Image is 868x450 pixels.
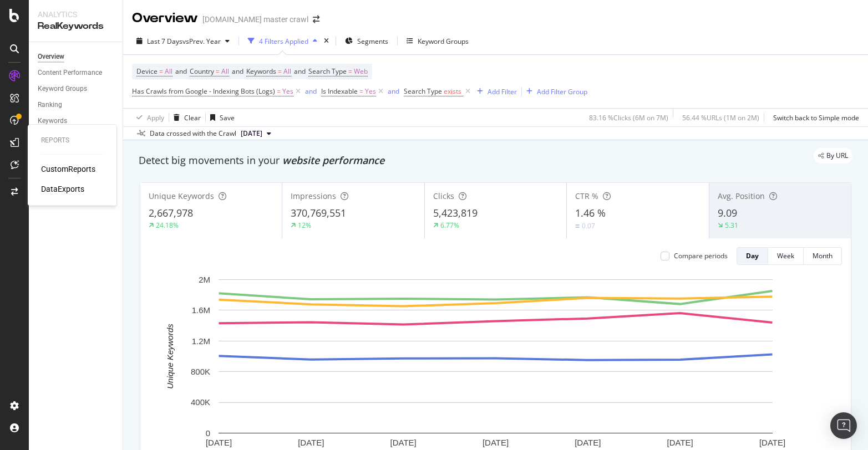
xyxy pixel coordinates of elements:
div: arrow-right-arrow-left [313,16,319,23]
text: Unique Keywords [165,324,175,389]
div: Clear [184,113,201,122]
div: Overview [132,9,198,28]
div: and [388,86,399,96]
span: All [221,64,229,79]
div: Week [777,251,794,260]
button: Keyword Groups [402,32,473,50]
span: Has Crawls from Google - Indexing Bots (Logs) [132,86,275,96]
span: Last 7 Days [147,37,182,46]
div: Save [220,113,235,122]
a: Ranking [38,99,115,111]
div: Switch back to Simple mode [773,113,859,122]
span: Device [136,67,158,76]
div: Reports [41,136,103,145]
div: 5.31 [725,221,738,230]
span: Segments [357,37,388,46]
div: Keywords [38,115,67,127]
text: [DATE] [206,438,232,447]
span: Country [190,67,214,76]
text: [DATE] [390,438,417,447]
text: 800K [191,367,210,376]
button: Switch back to Simple mode [769,109,859,126]
span: = [277,86,281,96]
text: 0 [206,428,210,438]
span: = [216,67,220,76]
span: Is Indexable [321,86,358,96]
span: = [348,67,352,76]
div: Ranking [38,99,62,111]
button: Segments [341,32,393,50]
a: Overview [38,51,115,63]
text: [DATE] [667,438,693,447]
div: 24.18% [156,221,179,230]
div: Day [746,251,759,260]
button: Clear [169,109,201,126]
a: CustomReports [41,163,95,175]
div: Content Performance [38,67,102,79]
div: 12% [298,221,311,230]
div: Apply [147,113,164,122]
span: and [294,67,306,76]
div: 0.07 [582,221,595,231]
div: Add Filter [488,87,517,96]
div: Overview [38,51,64,63]
div: [DOMAIN_NAME] master crawl [202,14,308,25]
div: and [305,86,317,96]
button: Week [768,247,804,265]
span: = [359,86,363,96]
div: RealKeywords [38,20,114,33]
span: = [278,67,282,76]
button: Apply [132,109,164,126]
span: Keywords [246,67,276,76]
button: Day [737,247,768,265]
div: 6.77% [440,221,459,230]
text: [DATE] [483,438,509,447]
div: Month [813,251,833,260]
button: Add Filter [473,85,517,98]
span: All [165,64,172,79]
span: and [175,67,187,76]
text: 1.6M [192,305,210,315]
span: = [159,67,163,76]
span: 9.09 [718,206,737,219]
a: Content Performance [38,67,115,79]
text: 400K [191,397,210,407]
div: Analytics [38,9,114,20]
div: times [322,35,331,47]
span: All [283,64,291,79]
span: 2025 Sep. 29th [241,129,262,139]
span: Unique Keywords [149,191,214,201]
span: exists [444,86,461,96]
div: 4 Filters Applied [259,37,308,46]
a: DataExports [41,183,84,195]
text: [DATE] [759,438,785,447]
div: Data crossed with the Crawl [150,129,236,139]
span: 1.46 % [575,206,606,219]
button: [DATE] [236,127,276,140]
div: Keyword Groups [418,37,469,46]
span: 5,423,819 [433,206,478,219]
span: Search Type [404,86,442,96]
div: 56.44 % URLs ( 1M on 2M ) [682,113,759,122]
span: and [232,67,243,76]
span: Yes [365,84,376,99]
text: 2M [199,275,210,284]
button: Add Filter Group [522,85,587,98]
div: legacy label [814,148,852,163]
span: Search Type [308,67,347,76]
text: [DATE] [575,438,601,447]
img: Equal [575,224,580,228]
span: CTR % [575,191,598,201]
text: 1.2M [192,336,210,346]
a: Keywords [38,115,115,127]
button: Month [804,247,842,265]
span: Web [354,64,368,79]
span: Avg. Position [718,191,765,201]
span: 2,667,978 [149,206,193,219]
div: 83.16 % Clicks ( 6M on 7M ) [589,113,668,122]
span: By URL [826,152,848,159]
button: Save [206,109,235,126]
span: vs Prev. Year [182,37,221,46]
